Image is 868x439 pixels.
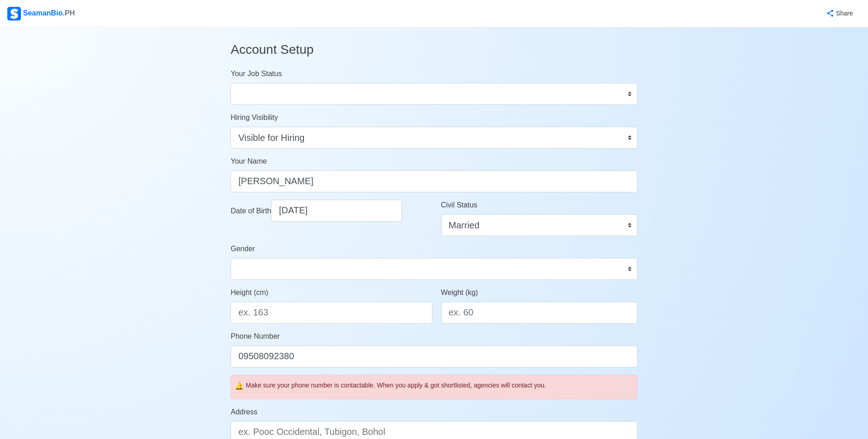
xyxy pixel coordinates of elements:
[817,5,861,22] button: Share
[231,289,268,296] span: Height (cm)
[246,381,633,390] div: Make sure your phone number is contactable. When you apply & got shortlisted, agencies will conta...
[231,206,271,217] label: Date of Birth
[231,68,282,79] label: Your Job Status
[235,381,244,392] span: caution
[441,302,637,324] input: ex. 60
[231,157,267,165] span: Your Name
[231,170,637,192] input: Type your name
[231,243,255,254] label: Gender
[231,332,280,340] span: Phone Number
[441,200,478,211] label: Civil Status
[441,289,478,296] span: Weight (kg)
[231,346,637,367] input: ex. +63 912 345 6789
[231,35,637,65] h3: Account Setup
[231,302,432,324] input: ex. 163
[231,114,278,121] span: Hiring Visibility
[7,7,21,21] img: Logo
[231,408,257,416] span: Address
[63,9,75,17] span: .PH
[7,7,75,21] div: SeamanBio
